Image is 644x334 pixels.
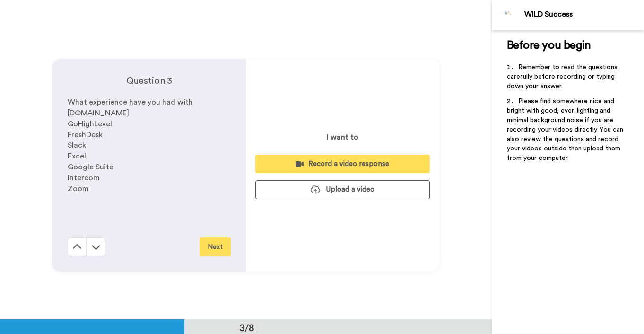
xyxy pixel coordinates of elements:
h4: Question 3 [68,74,231,88]
span: Google Suite [68,163,113,171]
button: Record a video response [255,155,430,173]
span: Intercom [68,174,100,182]
span: What experience have you had with [68,98,193,106]
span: Remember to read the questions carefully before recording or typing down your answer. [507,64,619,89]
span: [DOMAIN_NAME] [68,109,129,117]
span: GoHighLevel [68,120,112,128]
img: Profile Image [497,4,520,26]
span: Zoom [68,185,89,193]
div: Record a video response [263,159,422,169]
div: 3/8 [224,321,270,334]
div: WILD Success [524,10,644,19]
button: Upload a video [255,180,430,199]
span: FreshDesk [68,131,103,139]
span: Excel [68,152,86,160]
span: Slack [68,141,86,149]
span: Please find somewhere nice and bright with good, even lighting and minimal background noise if yo... [507,98,625,161]
p: I want to [327,132,358,143]
span: Before you begin [507,40,591,51]
button: Next [200,237,231,256]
